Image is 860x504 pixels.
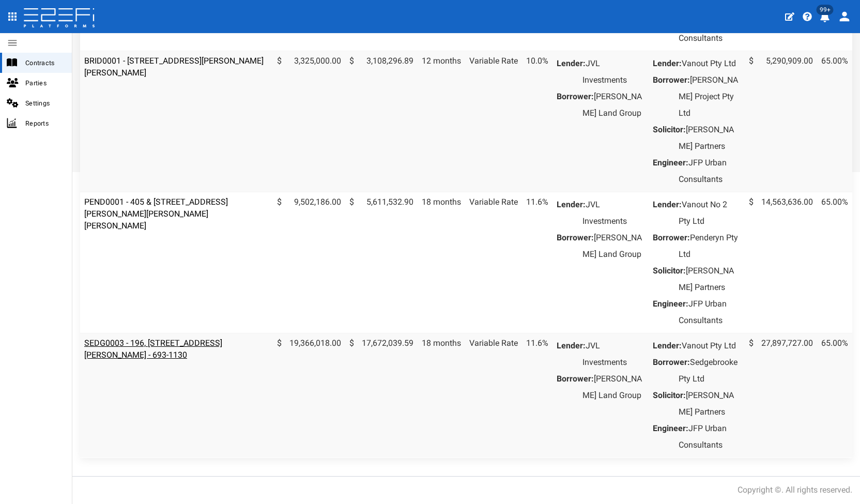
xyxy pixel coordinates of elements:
[679,387,741,420] dd: [PERSON_NAME] Partners
[679,296,741,329] dd: JFP Urban Consultants
[582,371,644,404] dd: [PERSON_NAME] Land Group
[582,55,644,88] dd: JVL Investments
[582,230,644,263] dd: [PERSON_NAME] Land Group
[273,51,345,192] td: 3,325,000.00
[653,296,688,312] dt: Engineer:
[582,196,644,230] dd: JVL Investments
[25,77,64,89] span: Parties
[745,333,817,457] td: 27,897,727.00
[738,484,852,496] div: Copyright ©. All rights reserved.
[679,155,741,188] dd: JFP Urban Consultants
[557,88,594,105] dt: Borrower:
[679,55,741,72] dd: Vanout Pty Ltd
[345,333,418,457] td: 17,672,039.59
[84,338,222,360] a: SEDG0003 - 196, [STREET_ADDRESS][PERSON_NAME] - 693-1130
[817,51,852,192] td: 65.00%
[653,196,682,213] dt: Lender:
[679,354,741,387] dd: Sedgebrooke Pty Ltd
[817,333,852,457] td: 65.00%
[653,72,690,88] dt: Borrower:
[557,338,586,354] dt: Lender:
[653,354,690,371] dt: Borrower:
[653,420,688,437] dt: Engineer:
[465,51,522,192] td: Variable Rate
[679,196,741,230] dd: Vanout No 2 Pty Ltd
[745,192,817,333] td: 14,563,636.00
[653,230,690,246] dt: Borrower:
[817,192,852,333] td: 65.00%
[25,57,64,69] span: Contracts
[653,338,682,354] dt: Lender:
[465,333,522,457] td: Variable Rate
[679,420,741,453] dd: JFP Urban Consultants
[653,155,688,171] dt: Engineer:
[418,333,465,457] td: 18 months
[418,51,465,192] td: 12 months
[679,338,741,354] dd: Vanout Pty Ltd
[25,117,64,129] span: Reports
[273,192,345,333] td: 9,502,186.00
[522,192,552,333] td: 11.6%
[345,51,418,192] td: 3,108,296.89
[679,263,741,296] dd: [PERSON_NAME] Partners
[679,230,741,263] dd: Penderyn Pty Ltd
[557,55,586,72] dt: Lender:
[465,192,522,333] td: Variable Rate
[582,88,644,121] dd: [PERSON_NAME] Land Group
[557,196,586,213] dt: Lender:
[84,197,228,231] a: PEND0001 - 405 & [STREET_ADDRESS][PERSON_NAME][PERSON_NAME][PERSON_NAME]
[522,333,552,457] td: 11.6%
[84,56,264,78] a: BRID0001 - [STREET_ADDRESS][PERSON_NAME][PERSON_NAME]
[653,121,686,138] dt: Solicitor:
[25,97,64,109] span: Settings
[557,230,594,246] dt: Borrower:
[345,192,418,333] td: 5,611,532.90
[679,121,741,155] dd: [PERSON_NAME] Partners
[418,192,465,333] td: 18 months
[653,55,682,72] dt: Lender:
[557,371,594,387] dt: Borrower:
[522,51,552,192] td: 10.0%
[745,51,817,192] td: 5,290,909.00
[582,338,644,371] dd: JVL Investments
[679,72,741,121] dd: [PERSON_NAME] Project Pty Ltd
[273,333,345,457] td: 19,366,018.00
[653,263,686,279] dt: Solicitor:
[653,387,686,404] dt: Solicitor:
